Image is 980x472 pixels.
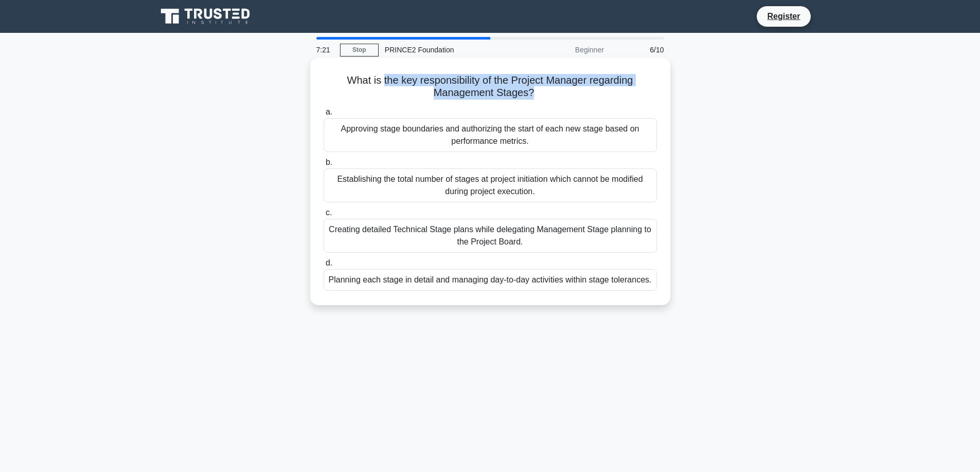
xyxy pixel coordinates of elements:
a: Register [761,10,806,23]
div: Establishing the total number of stages at project initiation which cannot be modified during pro... [324,168,657,202]
div: 6/10 [610,40,670,60]
div: Creating detailed Technical Stage plans while delegating Management Stage planning to the Project... [324,219,657,253]
span: c. [326,208,332,217]
span: a. [326,107,332,116]
div: Planning each stage in detail and managing day-to-day activities within stage tolerances. [324,269,657,291]
div: Approving stage boundaries and authorizing the start of each new stage based on performance metrics. [324,118,657,152]
a: Stop [340,44,379,56]
span: d. [326,258,332,267]
div: 7:21 [310,40,340,60]
h5: What is the key responsibility of the Project Manager regarding Management Stages? [323,74,658,100]
div: Beginner [520,40,610,60]
div: PRINCE2 Foundation [379,40,520,60]
span: b. [326,158,332,166]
